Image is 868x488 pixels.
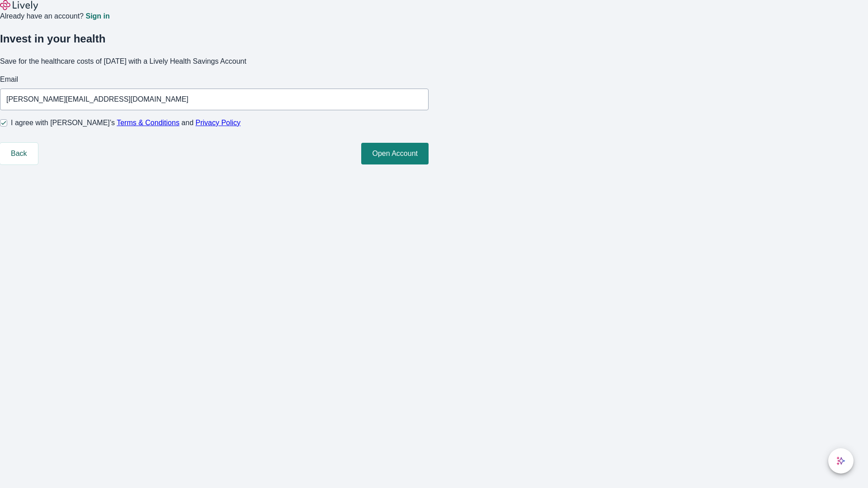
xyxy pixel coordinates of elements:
span: I agree with [PERSON_NAME]’s and [11,117,241,128]
a: Privacy Policy [196,119,241,127]
button: chat [828,448,854,474]
a: Sign in [85,13,109,20]
a: Terms & Conditions [117,119,179,127]
button: Open Account [361,143,429,164]
svg: Lively AI Assistant [836,456,845,465]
